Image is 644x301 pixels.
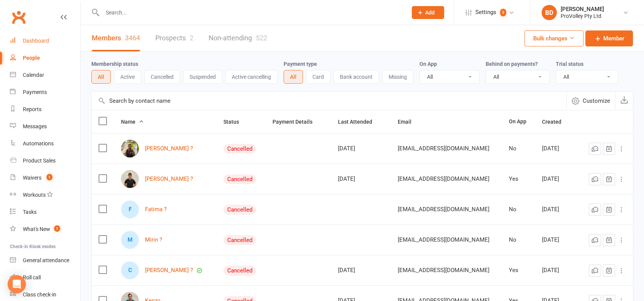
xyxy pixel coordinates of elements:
span: Name [121,119,144,125]
span: 1 [54,225,60,232]
div: Roll call [23,274,41,280]
input: Search... [100,7,402,18]
a: Dashboard [10,32,80,49]
div: Workouts [23,192,46,198]
a: [PERSON_NAME] ? [145,145,193,152]
div: Reports [23,106,41,112]
span: 1 [46,174,53,180]
div: M [121,231,139,249]
div: Yes [509,267,528,274]
button: Name [121,117,144,126]
a: Waivers 1 [10,169,80,186]
div: 3464 [125,34,140,42]
div: F [121,201,139,218]
span: Last Attended [338,119,381,125]
button: Payment Details [273,117,321,126]
span: [EMAIL_ADDRESS][DOMAIN_NAME] [398,202,489,217]
div: [DATE] [542,206,572,213]
div: No [509,237,528,243]
div: No [509,145,528,152]
a: [PERSON_NAME] ? [145,176,193,182]
a: Mirin ? [145,237,162,243]
div: [DATE] [338,267,384,274]
div: [DATE] [542,176,572,182]
div: C [121,261,139,279]
input: Search by contact name [92,92,566,110]
label: Payment type [284,61,317,67]
span: Status [223,119,247,125]
a: Tasks [10,204,80,221]
a: People [10,49,80,67]
div: Class check-in [23,291,56,298]
label: On App [419,61,437,67]
button: All [284,70,303,84]
button: Status [223,117,247,126]
label: Membership status [91,61,138,67]
button: Add [412,6,444,19]
span: Settings [475,4,496,21]
div: What's New [23,226,50,232]
span: Created [542,119,570,125]
span: [EMAIL_ADDRESS][DOMAIN_NAME] [398,233,489,247]
span: Add [425,10,435,16]
span: Customize [583,96,610,105]
div: Cancelled [223,174,256,184]
button: Email [398,117,420,126]
span: [EMAIL_ADDRESS][DOMAIN_NAME] [398,141,489,156]
button: Bulk changes [524,30,583,46]
a: Reports [10,101,80,118]
button: Missing [382,70,413,84]
div: Yes [509,176,528,182]
div: Cancelled [223,235,256,245]
a: Member [585,30,633,46]
div: Messages [23,123,47,129]
button: Bank account [333,70,379,84]
button: Created [542,117,570,126]
div: No [509,206,528,213]
div: [DATE] [542,237,572,243]
div: Open Intercom Messenger [8,275,26,293]
button: Active cancelling [225,70,277,84]
button: Suspended [183,70,222,84]
a: Automations [10,135,80,152]
a: Fatima ? [145,206,167,213]
a: Messages [10,118,80,135]
a: Payments [10,84,80,101]
div: Cancelled [223,205,256,215]
th: On App [502,110,535,133]
span: [EMAIL_ADDRESS][DOMAIN_NAME] [398,172,489,186]
button: Cancelled [144,70,180,84]
a: Roll call [10,269,80,286]
a: Product Sales [10,152,80,169]
button: Last Attended [338,117,381,126]
div: Dashboard [23,38,49,44]
div: 2 [190,34,193,42]
span: [EMAIL_ADDRESS][DOMAIN_NAME] [398,263,489,277]
a: Non-attending522 [209,25,267,51]
span: Email [398,119,420,125]
div: [DATE] [542,267,572,274]
label: Behind on payments? [486,61,538,67]
button: Customize [566,92,615,110]
div: People [23,55,40,61]
a: Clubworx [9,8,28,27]
button: Card [306,70,330,84]
div: 522 [256,34,267,42]
a: What's New1 [10,221,80,238]
div: [DATE] [338,145,384,152]
div: Cancelled [223,144,256,154]
label: Trial status [556,61,583,67]
div: [DATE] [542,145,572,152]
div: [PERSON_NAME] [561,6,604,13]
div: ProVolley Pty Ltd [561,13,604,19]
div: BD [542,5,557,20]
button: All [91,70,111,84]
a: General attendance kiosk mode [10,252,80,269]
span: Member [603,34,624,43]
div: General attendance [23,257,69,263]
div: Tasks [23,209,37,215]
span: Payment Details [273,119,321,125]
a: [PERSON_NAME] ? [145,267,193,274]
a: Workouts [10,186,80,204]
div: Automations [23,140,54,147]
